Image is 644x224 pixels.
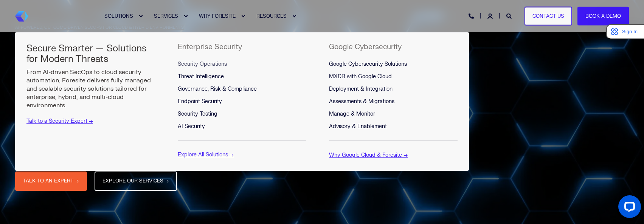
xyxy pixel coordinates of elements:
[183,14,188,19] div: Expand SERVICES
[178,86,257,92] span: Governance, Risk & Compliance
[15,11,28,22] img: Foresite brand mark, a hexagon shape of blues with a directional arrow to the right hand side
[577,6,629,26] a: Book a Demo
[487,12,494,19] a: Login
[525,6,572,26] a: Contact Us
[256,13,287,19] span: RESOURCES
[199,13,236,19] span: WHY FORESITE
[138,14,143,19] div: Expand SOLUTIONS
[506,12,513,19] a: Open Search
[178,61,227,67] span: Security Operations
[15,171,87,191] a: TALK TO AN EXPERT →
[26,68,155,110] p: From AI-driven SecOps to cloud security automation, Foresite delivers fully managed and scalable ...
[178,123,205,130] span: AI Security
[329,123,387,130] span: Advisory & Enablement
[95,171,177,191] a: EXPLORE OUR SERVICES →
[178,73,224,80] span: Threat Intelligence
[329,61,407,67] span: Google Cybersecurity Solutions
[178,43,242,51] h5: Enterprise Security
[15,11,28,22] a: Back to Home
[178,151,234,158] a: Explore All Solutions →
[241,14,245,19] div: Expand WHY FORESITE
[329,152,408,158] a: Why Google Cloud & Foresite →
[329,98,394,105] span: Assessments & Migrations
[329,111,375,117] span: Manage & Monitor
[329,43,402,51] h5: Google Cybersecurity
[612,192,644,224] iframe: LiveChat chat widget
[329,86,393,92] span: Deployment & Integration
[292,14,296,19] div: Expand RESOURCES
[329,73,392,80] span: MXDR with Google Cloud
[26,43,155,64] h5: Secure Smarter — Solutions for Modern Threats
[178,98,222,105] span: Endpoint Security
[26,118,93,124] a: Talk to a Security Expert →
[104,13,133,19] span: SOLUTIONS
[178,111,217,117] span: Security Testing
[3,11,118,69] iframe: profile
